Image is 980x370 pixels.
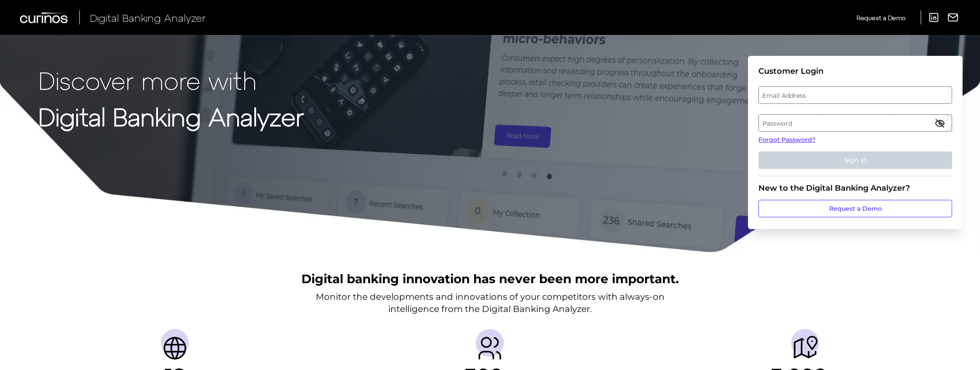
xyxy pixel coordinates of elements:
[758,183,952,193] div: New to the Digital Banking Analyzer?
[758,135,952,144] a: Forgot Password?
[301,271,679,287] h2: Digital banking innovation has never been more important.
[38,102,304,131] strong: Digital Banking Analyzer
[161,334,189,362] img: Countries
[90,11,206,24] span: Digital Banking Analyzer
[857,14,905,21] span: Request a Demo
[791,334,819,362] img: Journeys
[20,12,69,23] img: Curinos
[758,66,952,76] div: Customer Login
[758,200,952,217] a: Request a Demo
[38,66,304,94] p: Discover more with
[759,115,951,131] label: Password
[759,87,951,103] label: Email Address
[758,151,952,169] button: Sign In
[476,334,504,362] img: Providers
[316,291,665,315] p: Monitor the developments and innovations of your competitors with always-on intelligence from the...
[857,10,905,25] a: Request a Demo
